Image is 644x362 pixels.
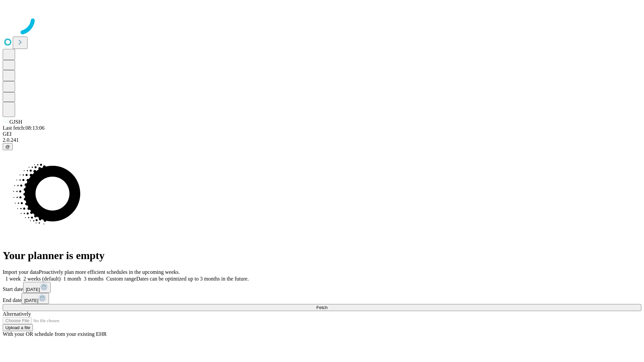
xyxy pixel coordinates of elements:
[3,282,641,293] div: Start date
[5,276,21,282] span: 1 week
[26,287,40,292] span: [DATE]
[3,331,107,337] span: With your OR schedule from your existing EHR
[84,276,104,282] span: 3 months
[21,293,49,304] button: [DATE]
[3,131,641,137] div: GEI
[3,125,45,131] span: Last fetch: 08:13:06
[39,269,180,275] span: Proactively plan more efficient schedules in the upcoming weeks.
[24,298,38,303] span: [DATE]
[63,276,81,282] span: 1 month
[316,305,327,310] span: Fetch
[23,282,51,293] button: [DATE]
[3,143,13,150] button: @
[5,144,10,149] span: @
[3,137,641,143] div: 2.0.241
[3,324,33,331] button: Upload a file
[3,304,641,311] button: Fetch
[136,276,249,282] span: Dates can be optimized up to 3 months in the future.
[106,276,136,282] span: Custom range
[3,293,641,304] div: End date
[3,269,39,275] span: Import your data
[9,119,22,125] span: GJSH
[3,311,31,317] span: Alternatively
[23,276,61,282] span: 2 weeks (default)
[3,249,641,262] h1: Your planner is empty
